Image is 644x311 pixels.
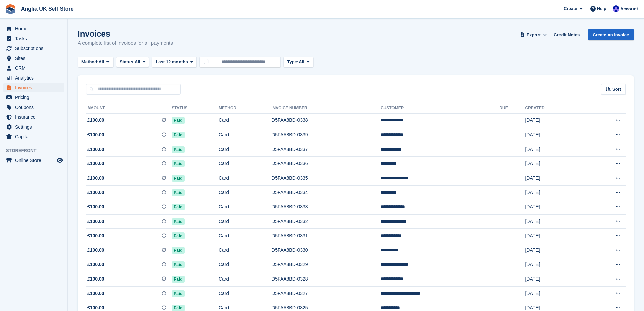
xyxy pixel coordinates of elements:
[525,113,583,128] td: [DATE]
[219,272,271,287] td: Card
[299,59,304,65] span: All
[6,147,67,154] span: Storefront
[271,142,381,157] td: D5FAA8BD-0337
[525,272,583,287] td: [DATE]
[271,243,381,258] td: D5FAA8BD-0330
[3,132,64,141] a: menu
[172,247,184,254] span: Paid
[87,117,104,124] span: £100.00
[87,131,104,138] span: £100.00
[87,175,104,182] span: £100.00
[3,122,64,132] a: menu
[15,53,55,63] span: Sites
[3,53,64,63] a: menu
[525,157,583,171] td: [DATE]
[172,218,184,225] span: Paid
[15,93,55,102] span: Pricing
[519,29,548,40] button: Export
[15,44,55,53] span: Subscriptions
[271,185,381,200] td: D5FAA8BD-0334
[172,146,184,153] span: Paid
[219,157,271,171] td: Card
[99,59,104,65] span: All
[172,290,184,297] span: Paid
[152,57,197,68] button: Last 12 months
[156,59,188,65] span: Last 12 months
[219,171,271,186] td: Card
[87,232,104,239] span: £100.00
[172,117,184,124] span: Paid
[271,113,381,128] td: D5FAA8BD-0338
[172,189,184,196] span: Paid
[15,83,55,92] span: Invoices
[172,132,184,138] span: Paid
[87,189,104,196] span: £100.00
[219,142,271,157] td: Card
[3,34,64,43] a: menu
[525,171,583,186] td: [DATE]
[87,290,104,297] span: £100.00
[620,6,638,13] span: Account
[56,156,64,164] a: Preview store
[381,103,499,114] th: Customer
[3,83,64,92] a: menu
[87,261,104,268] span: £100.00
[3,63,64,73] a: menu
[597,5,606,12] span: Help
[271,258,381,272] td: D5FAA8BD-0329
[219,243,271,258] td: Card
[87,203,104,210] span: £100.00
[3,112,64,122] a: menu
[3,156,64,165] a: menu
[525,243,583,258] td: [DATE]
[135,59,140,65] span: All
[87,218,104,225] span: £100.00
[15,122,55,132] span: Settings
[525,103,583,114] th: Created
[525,214,583,229] td: [DATE]
[78,39,173,47] p: A complete list of invoices for all payments
[271,286,381,301] td: D5FAA8BD-0327
[219,113,271,128] td: Card
[3,44,64,53] a: menu
[15,103,55,112] span: Coupons
[219,200,271,215] td: Card
[271,128,381,142] td: D5FAA8BD-0339
[219,185,271,200] td: Card
[87,160,104,167] span: £100.00
[564,5,577,12] span: Create
[87,146,104,153] span: £100.00
[219,103,271,114] th: Method
[283,57,313,68] button: Type: All
[271,214,381,229] td: D5FAA8BD-0332
[172,204,184,210] span: Paid
[219,286,271,301] td: Card
[78,29,173,38] h1: Invoices
[525,229,583,243] td: [DATE]
[219,258,271,272] td: Card
[3,73,64,83] a: menu
[525,185,583,200] td: [DATE]
[551,29,582,40] a: Credit Notes
[15,24,55,34] span: Home
[78,57,113,68] button: Method: All
[15,34,55,43] span: Tasks
[499,103,525,114] th: Due
[18,3,76,15] a: Anglia UK Self Store
[525,258,583,272] td: [DATE]
[15,73,55,83] span: Analytics
[172,160,184,167] span: Paid
[3,24,64,34] a: menu
[15,63,55,73] span: CRM
[3,103,64,112] a: menu
[525,286,583,301] td: [DATE]
[588,29,634,40] a: Create an Invoice
[3,93,64,102] a: menu
[87,247,104,254] span: £100.00
[172,103,219,114] th: Status
[172,175,184,182] span: Paid
[219,128,271,142] td: Card
[15,132,55,141] span: Capital
[271,157,381,171] td: D5FAA8BD-0336
[525,142,583,157] td: [DATE]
